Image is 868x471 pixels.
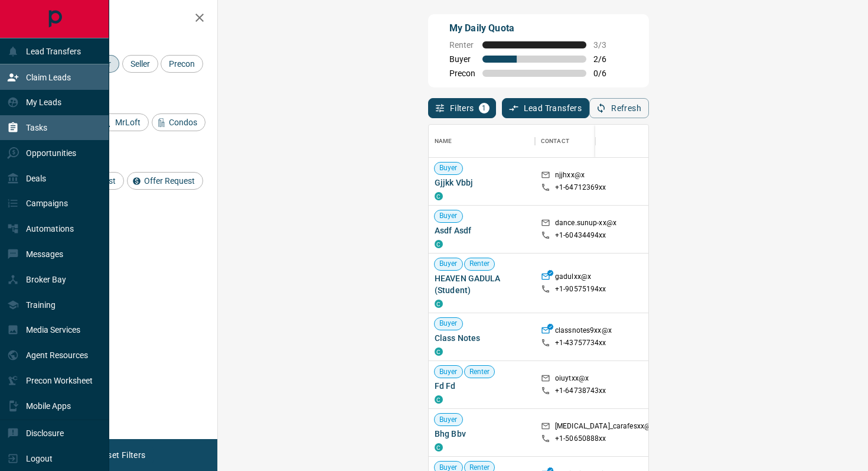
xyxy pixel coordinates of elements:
[435,443,443,451] div: condos.ca
[555,183,606,193] p: +1- 64712369xx
[122,55,158,73] div: Seller
[449,21,619,35] p: My Daily Quota
[555,434,606,444] p: +1- 50650888xx
[555,386,606,396] p: +1- 64738743xx
[429,125,535,158] div: Name
[555,326,612,338] p: classnotes9xx@x
[435,319,462,329] span: Buyer
[435,259,462,269] span: Buyer
[465,259,495,269] span: Renter
[435,211,462,221] span: Buyer
[555,338,606,348] p: +1- 43757734xx
[111,118,145,127] span: MrLoft
[428,98,496,118] button: Filters1
[541,125,569,158] div: Contact
[161,55,203,73] div: Precon
[555,218,616,230] p: dance.sunup-xx@x
[555,284,606,294] p: +1- 90575194xx
[593,54,619,64] span: 2 / 6
[435,428,529,440] span: Bhg Bbv
[465,367,495,377] span: Renter
[435,380,529,392] span: Fd Fd
[435,240,443,248] div: condos.ca
[435,395,443,404] div: condos.ca
[435,163,462,173] span: Buyer
[449,54,475,64] span: Buyer
[555,272,591,284] p: gadulxx@x
[435,125,452,158] div: Name
[435,415,462,425] span: Buyer
[435,192,443,200] div: condos.ca
[502,98,590,118] button: Lead Transfers
[555,230,606,241] p: +1- 60434494xx
[435,332,529,344] span: Class Notes
[589,98,649,118] button: Refresh
[593,69,619,78] span: 0 / 6
[435,177,529,189] span: Gjjkk Vbbj
[126,59,154,69] span: Seller
[435,272,529,296] span: HEAVEN GADULA (Student)
[435,367,462,377] span: Buyer
[152,113,205,131] div: Condos
[449,40,475,50] span: Renter
[140,176,199,186] span: Offer Request
[555,373,589,386] p: oiuytxx@x
[165,118,201,127] span: Condos
[555,170,585,183] p: njjhxx@x
[449,69,475,78] span: Precon
[165,59,199,69] span: Precon
[593,40,619,50] span: 3 / 3
[435,347,443,356] div: condos.ca
[480,104,488,112] span: 1
[555,421,654,434] p: [MEDICAL_DATA]_carafesxx@x
[435,225,529,236] span: Asdf Asdf
[90,445,153,465] button: Reset Filters
[127,172,203,190] div: Offer Request
[38,12,205,26] h2: Filters
[535,125,629,158] div: Contact
[98,113,149,131] div: MrLoft
[435,300,443,308] div: condos.ca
